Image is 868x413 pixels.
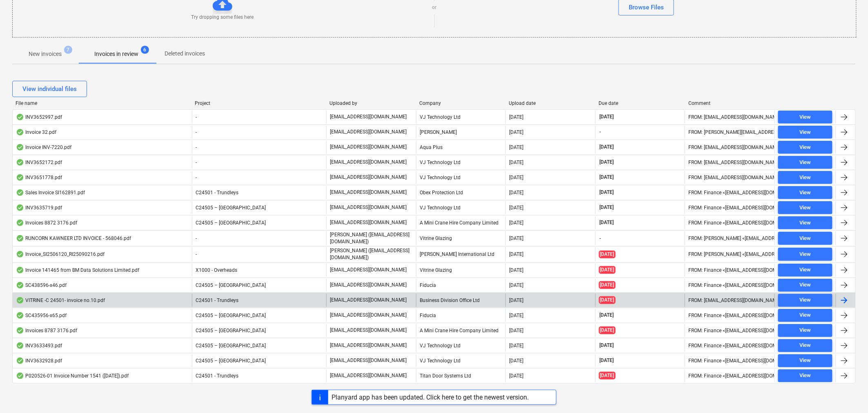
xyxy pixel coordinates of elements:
[599,251,616,258] span: [DATE]
[800,265,811,275] div: View
[800,280,811,290] div: View
[509,343,523,349] div: [DATE]
[509,373,523,379] div: [DATE]
[778,279,832,292] button: View
[509,358,523,364] div: [DATE]
[509,144,523,150] div: [DATE]
[330,372,407,379] p: [EMAIL_ADDRESS][DOMAIN_NAME]
[599,296,616,304] span: [DATE]
[16,174,24,181] div: OCR finished
[16,144,71,151] div: Invoice INV-7220.pdf
[599,189,615,196] span: [DATE]
[599,113,615,120] span: [DATE]
[416,216,506,229] div: A Mini Crane Hire Company Limited
[196,373,238,379] span: C24501 - Trundleys
[330,342,407,349] p: [EMAIL_ADDRESS][DOMAIN_NAME]
[800,326,811,335] div: View
[509,220,523,226] div: [DATE]
[509,114,523,120] div: [DATE]
[196,144,197,150] span: -
[509,313,523,318] div: [DATE]
[778,354,832,367] button: View
[599,312,615,319] span: [DATE]
[800,203,811,213] div: View
[509,175,523,180] div: [DATE]
[16,373,24,379] div: OCR finished
[509,328,523,333] div: [DATE]
[778,264,832,277] button: View
[778,141,832,154] button: View
[509,190,523,195] div: [DATE]
[16,251,24,258] div: OCR finished
[195,100,323,106] div: Project
[778,339,832,352] button: View
[416,141,506,154] div: Aqua Plus
[16,312,67,319] div: SC435956-x65.pdf
[509,251,523,257] div: [DATE]
[330,297,407,304] p: [EMAIL_ADDRESS][DOMAIN_NAME]
[827,374,868,413] div: Chat Widget
[778,369,832,382] button: View
[800,158,811,167] div: View
[191,14,254,21] p: Try dropping some files here
[330,266,407,273] p: [EMAIL_ADDRESS][DOMAIN_NAME]
[196,235,197,241] span: -
[16,204,24,211] div: OCR finished
[16,159,62,166] div: INV3652172.pdf
[688,100,772,106] div: Comment
[629,2,664,13] div: Browse Files
[416,186,506,199] div: Obex Protection Ltd
[16,327,24,334] div: OCR finished
[330,231,413,245] p: [PERSON_NAME] ([EMAIL_ADDRESS][DOMAIN_NAME])
[778,294,832,307] button: View
[16,159,24,166] div: OCR finished
[332,393,529,401] div: Planyard app has been updated. Click here to get the newest version.
[16,129,56,135] div: Invoice 32.pdf
[416,279,506,292] div: Fiducia
[416,309,506,322] div: Fiducia
[416,126,506,139] div: [PERSON_NAME]
[16,129,24,135] div: OCR finished
[196,298,238,303] span: C24501 - Trundleys
[196,328,266,333] span: C24505 – Surrey Quays
[599,372,616,380] span: [DATE]
[330,312,407,319] p: [EMAIL_ADDRESS][DOMAIN_NAME]
[330,174,407,181] p: [EMAIL_ADDRESS][DOMAIN_NAME]
[330,327,407,334] p: [EMAIL_ADDRESS][DOMAIN_NAME]
[778,111,832,124] button: View
[778,171,832,184] button: View
[16,114,24,120] div: OCR finished
[416,201,506,214] div: VJ Technology Ltd
[196,343,266,349] span: C24505 – Surrey Quays
[16,220,77,226] div: Invoices 8872 3176.pdf
[29,50,62,58] p: New invoices
[196,220,266,226] span: C24505 – Surrey Quays
[416,156,506,169] div: VJ Technology Ltd
[419,100,503,106] div: Company
[22,84,77,94] div: View individual files
[16,282,67,289] div: SC438596-x46.pdf
[509,282,523,288] div: [DATE]
[330,357,407,364] p: [EMAIL_ADDRESS][DOMAIN_NAME]
[330,204,407,211] p: [EMAIL_ADDRESS][DOMAIN_NAME]
[416,231,506,245] div: Vitrine Glazing
[165,49,205,58] p: Deleted invoices
[16,312,24,319] div: OCR finished
[196,114,197,120] span: -
[599,326,616,334] span: [DATE]
[196,267,237,273] span: X1000 - Overheads
[800,311,811,320] div: View
[800,234,811,243] div: View
[509,298,523,303] div: [DATE]
[16,220,24,226] div: OCR finished
[509,235,523,241] div: [DATE]
[778,248,832,261] button: View
[599,159,615,166] span: [DATE]
[16,373,129,379] div: P020526-01 Invoice Number 1541 ([DATE]).pdf
[16,342,24,349] div: OCR finished
[800,113,811,122] div: View
[800,188,811,198] div: View
[599,100,682,106] div: Due date
[800,173,811,182] div: View
[599,342,615,349] span: [DATE]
